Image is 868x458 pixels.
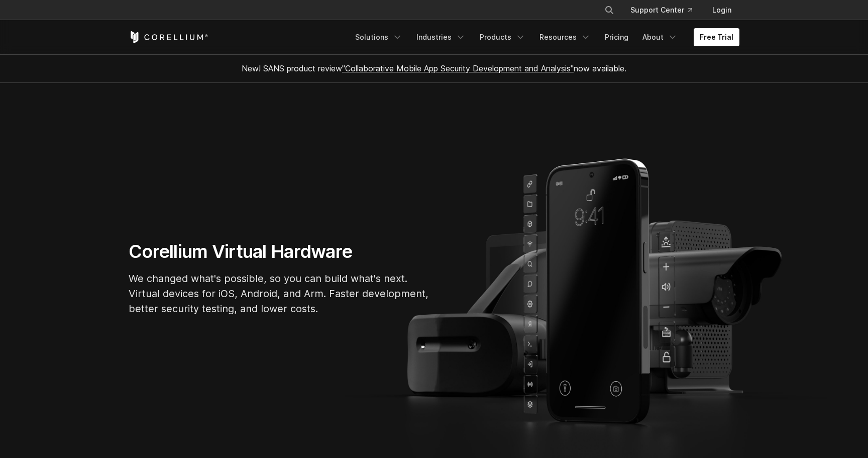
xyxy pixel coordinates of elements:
[704,1,739,19] a: Login
[599,28,634,46] a: Pricing
[342,63,574,73] a: "Collaborative Mobile App Security Development and Analysis"
[242,63,626,73] span: New! SANS product review now available.
[636,28,684,46] a: About
[129,240,430,263] h1: Corellium Virtual Hardware
[533,28,597,46] a: Resources
[129,31,208,43] a: Corellium Home
[474,28,531,46] a: Products
[592,1,739,19] div: Navigation Menu
[349,28,739,46] div: Navigation Menu
[694,28,739,46] a: Free Trial
[622,1,700,19] a: Support Center
[410,28,472,46] a: Industries
[600,1,618,19] button: Search
[129,271,430,316] p: We changed what's possible, so you can build what's next. Virtual devices for iOS, Android, and A...
[349,28,408,46] a: Solutions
